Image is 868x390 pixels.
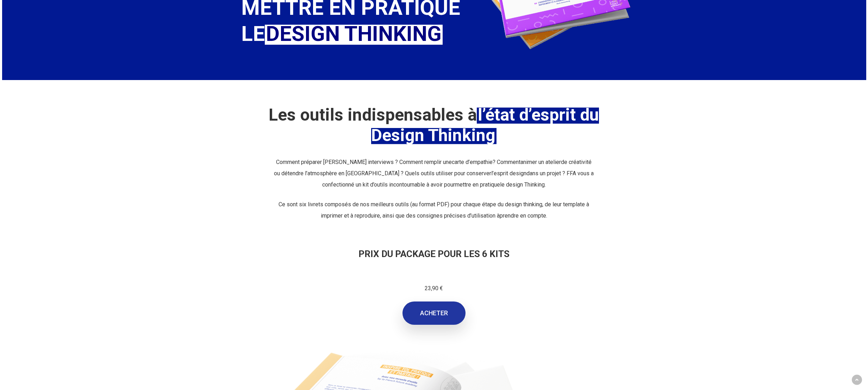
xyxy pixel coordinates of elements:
span: DESIGN THINKING [266,21,442,46]
a: ACHETER [402,301,466,325]
span: Ce sont six livrets composés de nos meilleurs outils (au format PDF) pour chaque étape du design ... [279,201,589,219]
strong: PRIX DU PACKAGE POUR LES 6 KITS [358,249,510,259]
span: mettre en pratique [455,181,500,188]
span: animer un atelier [520,159,561,165]
span: ACHETER [420,310,448,317]
span: de créativité ou détendre l’atmosphère en [GEOGRAPHIC_DATA] ? Quels outils utiliser pour conserver [274,159,592,177]
span: carte d’empathie [452,159,493,165]
span: ? Comment [493,159,520,165]
span: l’ [491,170,494,177]
span: prendre en compte [500,212,546,219]
strong: Les outils indispensables à [269,105,599,145]
span: esprit design [494,170,526,177]
span: dans un projet ? FFA vous a confectionné un kit d’outils incontournable à avoir pour [322,170,594,188]
em: l’état d’esprit du Design Thinking [371,105,599,145]
span: le design Thinking. [500,181,546,188]
span: . [546,212,547,219]
p: 23,90 € [274,283,594,294]
span: Comment préparer [PERSON_NAME] interviews ? Comment remplir une [276,159,452,165]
